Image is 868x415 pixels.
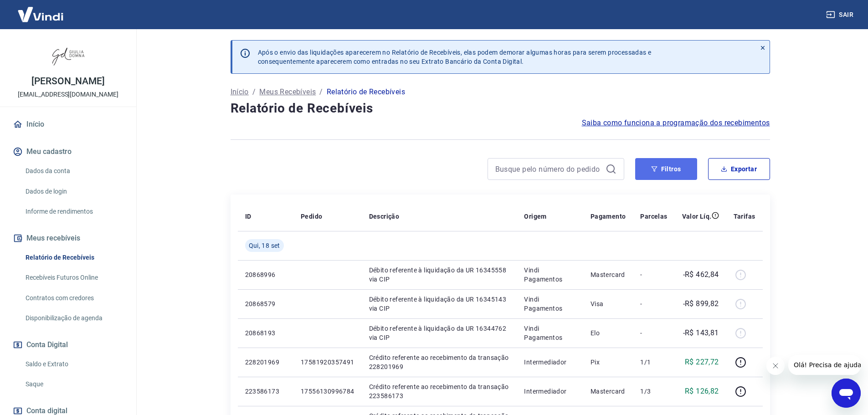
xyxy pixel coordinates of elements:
[524,295,576,313] p: Vindi Pagamentos
[685,386,719,397] p: R$ 126,82
[11,114,125,134] a: Início
[369,212,400,221] p: Descrição
[685,357,719,368] p: R$ 227,72
[824,6,857,23] button: Sair
[591,328,626,338] p: Elo
[252,87,256,97] p: /
[18,90,118,99] p: [EMAIL_ADDRESS][DOMAIN_NAME]
[369,353,510,371] p: Crédito referente ao recebimento da transação 228201969
[245,387,286,396] p: 223586173
[319,87,323,97] p: /
[788,355,861,375] iframe: Mensagem da empresa
[249,241,280,250] span: Qui, 18 set
[5,6,77,14] span: Olá! Precisa de ajuda?
[22,289,125,307] a: Contratos com credores
[683,298,719,309] p: -R$ 899,82
[259,87,316,97] a: Meus Recebíveis
[31,77,104,86] p: [PERSON_NAME]
[682,212,712,221] p: Valor Líq.
[640,212,667,221] p: Parcelas
[369,295,510,313] p: Débito referente à liquidação da UR 16345143 via CIP
[22,248,125,267] a: Relatório de Recebíveis
[708,158,770,180] button: Exportar
[258,48,652,66] p: Após o envio das liquidações aparecerem no Relatório de Recebíveis, elas podem demorar algumas ho...
[369,382,510,400] p: Crédito referente ao recebimento da transação 223586173
[245,328,286,338] p: 20868193
[495,162,602,176] input: Busque pelo número do pedido
[640,328,667,338] p: -
[11,0,70,28] img: Vindi
[231,99,770,118] h4: Relatório de Recebíveis
[582,118,770,128] a: Saiba como funciona a programação dos recebimentos
[683,328,719,338] p: -R$ 143,81
[524,324,576,342] p: Vindi Pagamentos
[832,379,861,408] iframe: Botão para abrir a janela de mensagens
[301,212,322,221] p: Pedido
[50,36,87,73] img: 11efcaa0-b592-4158-bf44-3e3a1f4dab66.jpeg
[369,324,510,342] p: Débito referente à liquidação da UR 16344762 via CIP
[245,270,286,279] p: 20868996
[245,299,286,308] p: 20868579
[766,357,785,375] iframe: Fechar mensagem
[22,202,125,221] a: Informe de rendimentos
[591,270,626,279] p: Mastercard
[369,266,510,284] p: Débito referente à liquidação da UR 16345558 via CIP
[245,358,286,367] p: 228201969
[22,375,125,394] a: Saque
[301,387,354,396] p: 17556130996784
[524,387,576,396] p: Intermediador
[635,158,697,180] button: Filtros
[231,87,249,97] a: Início
[11,142,125,162] button: Meu cadastro
[524,212,546,221] p: Origem
[591,212,626,221] p: Pagamento
[524,266,576,284] p: Vindi Pagamentos
[640,387,667,396] p: 1/3
[591,387,626,396] p: Mastercard
[640,358,667,367] p: 1/1
[591,299,626,308] p: Visa
[22,268,125,287] a: Recebíveis Futuros Online
[734,212,755,221] p: Tarifas
[22,355,125,374] a: Saldo e Extrato
[22,309,125,328] a: Disponibilização de agenda
[22,162,125,180] a: Dados da conta
[640,299,667,308] p: -
[301,358,354,367] p: 17581920357491
[22,182,125,201] a: Dados de login
[327,87,405,97] p: Relatório de Recebíveis
[683,269,719,280] p: -R$ 462,84
[524,358,576,367] p: Intermediador
[591,358,626,367] p: Pix
[11,335,125,355] button: Conta Digital
[640,270,667,279] p: -
[11,228,125,248] button: Meus recebíveis
[245,212,252,221] p: ID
